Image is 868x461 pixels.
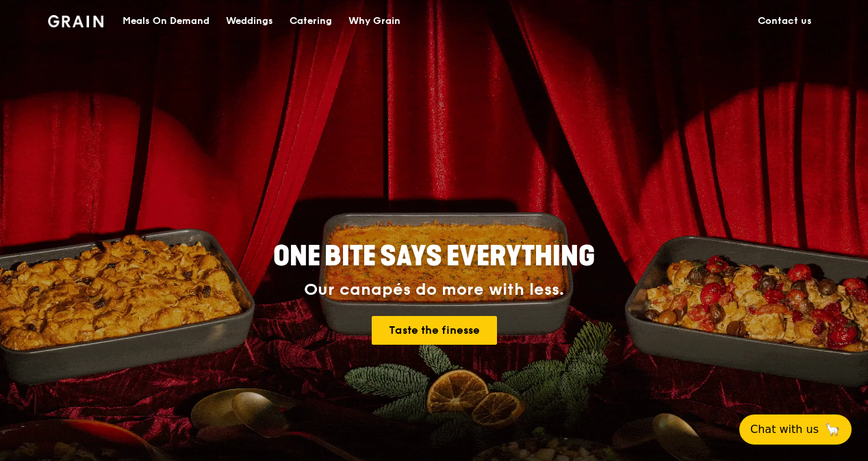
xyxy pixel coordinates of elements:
div: Catering [290,1,332,42]
span: ONE BITE SAYS EVERYTHING [273,240,595,273]
button: Chat with us🦙 [739,414,852,445]
div: Weddings [226,1,273,42]
div: Our canapés do more with less. [188,280,680,300]
div: Why Grain [348,1,400,42]
img: Grain [48,15,103,27]
span: Chat with us [750,421,819,438]
a: Weddings [218,1,281,42]
a: Why Grain [340,1,409,42]
div: Meals On Demand [123,1,209,42]
a: Taste the finesse [372,316,497,345]
a: Catering [281,1,340,42]
span: 🦙 [824,421,841,438]
a: Contact us [750,1,820,42]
